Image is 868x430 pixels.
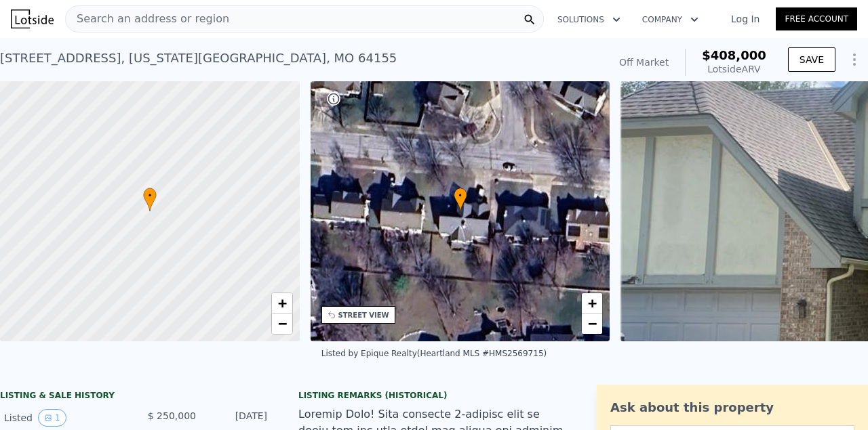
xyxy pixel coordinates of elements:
span: − [277,315,286,332]
span: • [454,190,467,202]
div: Listing Remarks (Historical) [298,390,570,401]
button: Solutions [547,7,631,32]
span: + [588,295,597,311]
span: $408,000 [702,48,766,62]
button: Company [631,7,709,32]
span: Search an address or region [66,11,229,27]
div: • [454,188,467,211]
button: View historical data [38,409,66,427]
div: Off Market [619,56,669,69]
div: STREET VIEW [338,310,389,320]
span: $ 250,000 [148,410,196,421]
a: Zoom out [582,314,602,334]
a: Log In [715,12,776,26]
a: Zoom out [272,314,292,334]
span: + [277,295,286,311]
div: Lotside ARV [702,62,766,76]
div: [DATE] [207,409,267,427]
div: Ask about this property [610,398,854,417]
span: • [143,190,157,202]
a: Free Account [776,7,857,30]
div: • [143,188,157,211]
button: SAVE [788,47,835,72]
span: − [588,315,597,332]
button: Show Options [841,46,868,73]
a: Zoom in [272,293,292,314]
div: Listed [4,409,125,427]
img: Lotside [11,9,54,28]
a: Zoom in [582,293,602,314]
div: Listed by Epique Realty (Heartland MLS #HMS2569715) [321,349,547,358]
